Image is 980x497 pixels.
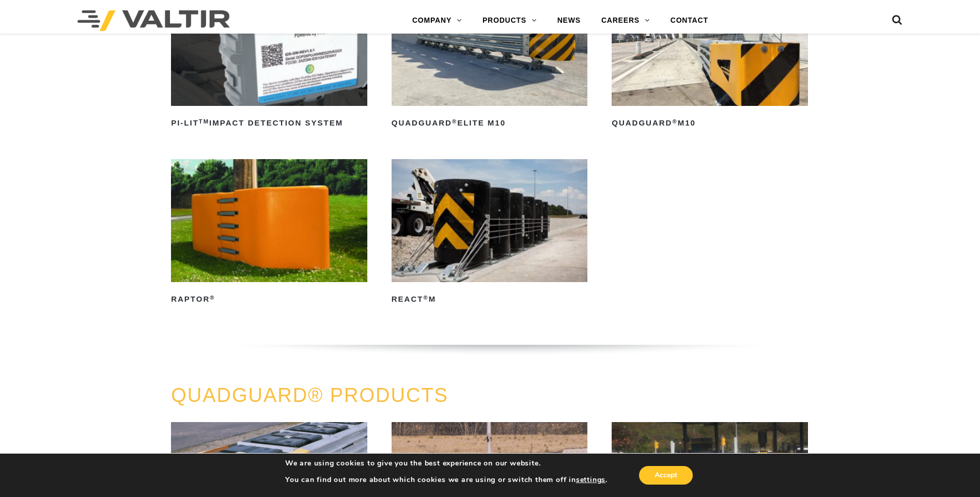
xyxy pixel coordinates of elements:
[392,159,588,307] a: REACT®M
[639,466,693,485] button: Accept
[171,291,367,308] h2: RAPTOR
[171,115,367,132] h2: PI-LIT Impact Detection System
[452,118,457,125] sup: ®
[392,115,588,132] h2: QuadGuard Elite M10
[576,475,605,485] button: settings
[171,384,448,406] a: QUADGUARD® PRODUCTS
[392,291,588,308] h2: REACT M
[423,294,428,301] sup: ®
[199,118,209,125] sup: TM
[402,10,472,31] a: COMPANY
[612,115,808,132] h2: QuadGuard M10
[171,159,367,307] a: RAPTOR®
[547,10,591,31] a: NEWS
[77,10,230,31] img: Valtir
[472,10,547,31] a: PRODUCTS
[285,475,608,485] p: You can find out more about which cookies we are using or switch them off in .
[660,10,719,31] a: CONTACT
[210,294,215,301] sup: ®
[285,459,608,468] p: We are using cookies to give you the best experience on our website.
[672,118,677,125] sup: ®
[591,10,660,31] a: CAREERS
